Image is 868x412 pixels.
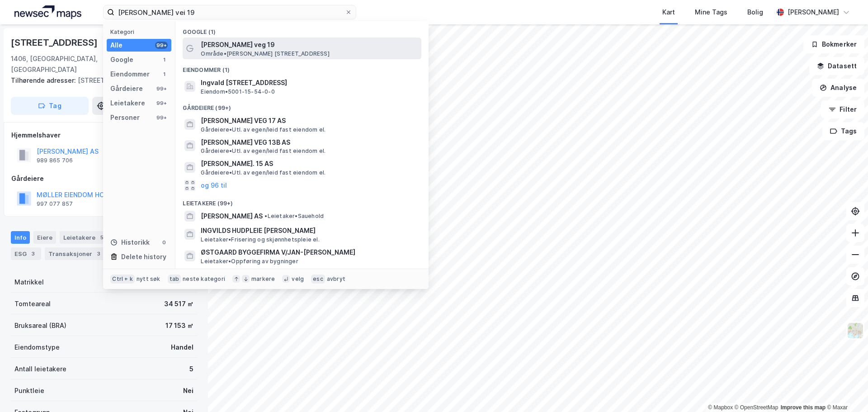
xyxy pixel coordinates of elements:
div: Leietakere [110,98,145,109]
div: Handel [171,342,193,353]
div: velg [292,275,304,283]
div: neste kategori [183,275,225,283]
div: nytt søk [137,275,160,283]
input: Søk på adresse, matrikkel, gårdeiere, leietakere eller personer [114,5,345,19]
button: Bokmerker [803,35,864,53]
span: INGVILDS HUDPLEIE [PERSON_NAME] [201,225,418,236]
button: Filter [821,100,864,118]
button: Tag [11,97,89,115]
div: 1406, [GEOGRAPHIC_DATA], [GEOGRAPHIC_DATA] [11,53,160,75]
a: Mapbox [708,404,733,411]
span: [PERSON_NAME] veg 19 [201,39,418,50]
span: Gårdeiere • Utl. av egen/leid fast eiendom el. [201,147,325,155]
div: Alle [110,40,123,51]
div: 99+ [155,85,168,92]
span: Eiendom • 5001-15-54-0-0 [201,88,274,95]
div: 997 077 857 [37,200,73,208]
span: Tilhørende adresser: [11,76,78,84]
div: Eiendommer (1) [175,59,429,76]
div: Leietakere [60,231,110,244]
div: Google (1) [175,21,429,38]
div: Gårdeiere [11,173,197,184]
div: 34 517 ㎡ [164,298,193,309]
div: Kart [662,7,675,18]
div: Ctrl + k [110,275,135,284]
span: • [264,213,267,219]
div: 17 153 ㎡ [165,320,193,331]
div: [STREET_ADDRESS] [11,75,190,86]
div: Eiendomstype [14,342,60,353]
button: Datasett [809,57,864,75]
div: 5 [189,364,193,374]
div: 99+ [155,42,168,49]
span: Gårdeiere • Utl. av egen/leid fast eiendom el. [201,169,325,176]
div: Gårdeiere [110,83,143,94]
span: Leietaker • Oppføring av bygninger [201,258,298,265]
div: Gårdeiere (99+) [175,97,429,114]
div: 1 [160,56,168,63]
div: Info [11,231,30,244]
a: OpenStreetMap [735,404,778,411]
div: [PERSON_NAME] [788,7,839,18]
div: avbryt [327,275,345,283]
div: 99+ [155,99,168,107]
span: [PERSON_NAME]. 15 AS [201,158,418,169]
div: 5 [97,233,106,242]
div: esc [311,275,325,284]
span: Gårdeiere • Utl. av egen/leid fast eiendom el. [201,126,325,133]
button: Analyse [812,79,864,97]
div: Bruksareal (BRA) [14,320,66,331]
iframe: Chat Widget [823,369,868,412]
span: Leietaker • Sauehold [264,213,324,220]
div: 989 865 706 [37,157,73,164]
div: Transaksjoner [45,247,107,260]
div: Eiere [33,231,56,244]
span: [PERSON_NAME] VEG 17 AS [201,115,418,126]
div: 3 [28,249,38,258]
span: Ingvald [STREET_ADDRESS] [201,77,418,88]
div: Bolig [747,7,763,18]
span: [PERSON_NAME] VEG 13B AS [201,137,418,148]
div: Hjemmelshaver [11,130,197,141]
div: 99+ [155,114,168,121]
div: [STREET_ADDRESS] [11,35,99,50]
div: Kontrollprogram for chat [823,369,868,412]
div: Mine Tags [695,7,727,18]
div: Historikk [110,237,150,248]
div: Delete history [121,251,166,262]
div: Personer [110,112,140,123]
img: logo.a4113a55bc3d86da70a041830d287a7e.svg [14,5,81,19]
button: Tags [822,122,864,140]
div: Tomteareal [14,298,51,309]
div: markere [251,275,275,283]
span: ØSTGAARD BYGGEFIRMA V/JAN-[PERSON_NAME] [201,247,418,258]
div: Google [110,54,133,65]
div: ESG [11,247,41,260]
span: Leietaker • Frisering og skjønnhetspleie el. [201,236,319,243]
img: Z [847,322,864,339]
div: Leietakere (99+) [175,193,429,209]
div: Nei [183,385,193,396]
button: og 96 til [201,180,227,191]
div: 3 [94,249,103,258]
div: Eiendommer [110,69,150,80]
div: 1 [160,71,168,78]
span: Område • [PERSON_NAME] [STREET_ADDRESS] [201,50,329,57]
div: Matrikkel [14,277,44,288]
div: Punktleie [14,385,44,396]
div: tab [168,275,181,284]
a: Improve this map [781,404,826,411]
div: Kategori [110,28,171,35]
div: Antall leietakere [14,364,66,374]
div: 0 [160,239,168,246]
span: [PERSON_NAME] AS [201,211,263,222]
